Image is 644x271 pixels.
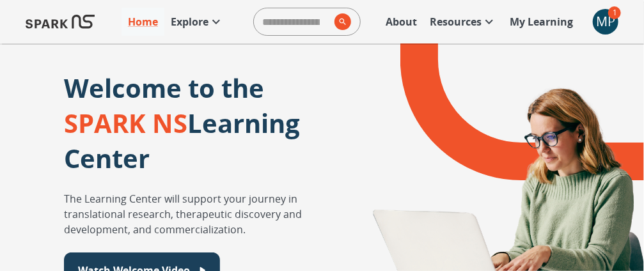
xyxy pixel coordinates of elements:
[510,14,573,29] p: My Learning
[64,70,354,176] p: Welcome to the Learning Center
[164,8,230,36] a: Explore
[64,191,354,237] p: The Learning Center will support your journey in translational research, therapeutic discovery an...
[593,9,618,35] button: account of current user
[26,6,95,37] img: Logo of SPARK at Stanford
[430,14,482,29] p: Resources
[503,8,580,36] a: My Learning
[593,9,618,35] div: MP
[423,8,503,36] a: Resources
[128,14,158,29] p: Home
[64,105,187,141] span: SPARK NS
[386,14,417,29] p: About
[329,8,351,35] button: search
[379,8,423,36] a: About
[608,6,621,19] span: 1
[122,8,164,36] a: Home
[171,14,208,29] p: Explore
